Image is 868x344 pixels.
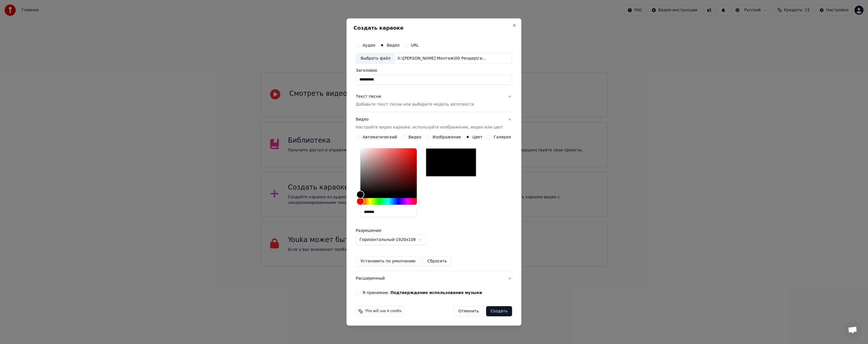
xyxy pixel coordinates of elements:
[356,256,420,266] button: Установить по умолчанию
[356,271,512,286] button: Расширенный
[433,135,461,139] label: Изображение
[356,89,512,112] button: Текст песниДобавьте текст песни или выберите модель автотекста
[423,256,452,266] button: Сбросить
[356,125,503,130] p: Настройте видео караоке: используйте изображение, видео или цвет
[356,68,512,72] label: Заголовок
[453,306,484,316] button: Отменить
[356,112,512,135] button: ВидеоНастройте видео караоке: используйте изображение, видео или цвет
[408,135,421,139] label: Видео
[494,135,511,139] label: Галерея
[472,135,483,139] label: Цвет
[353,25,514,31] h2: Создать караоке
[356,53,395,64] div: Выбрать файл
[411,43,419,47] label: URL
[356,102,474,107] p: Добавьте текст песни или выберите модель автотекста
[360,198,417,205] div: Hue
[356,228,412,232] label: Разрешение
[395,56,491,61] div: X:\[PERSON_NAME] Монтаж\00 Рендер\гимн.mp4
[365,309,402,313] span: This will use 4 credits
[363,135,397,139] label: Автоматический
[356,117,503,130] div: Видео
[363,291,482,295] label: Я принимаю
[390,291,482,295] button: Я принимаю
[356,135,512,271] div: ВидеоНастройте видео караоке: используйте изображение, видео или цвет
[360,148,417,195] div: Color
[363,43,375,47] label: Аудио
[486,306,512,316] button: Создать
[387,43,400,47] label: Видео
[356,94,381,99] div: Текст песни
